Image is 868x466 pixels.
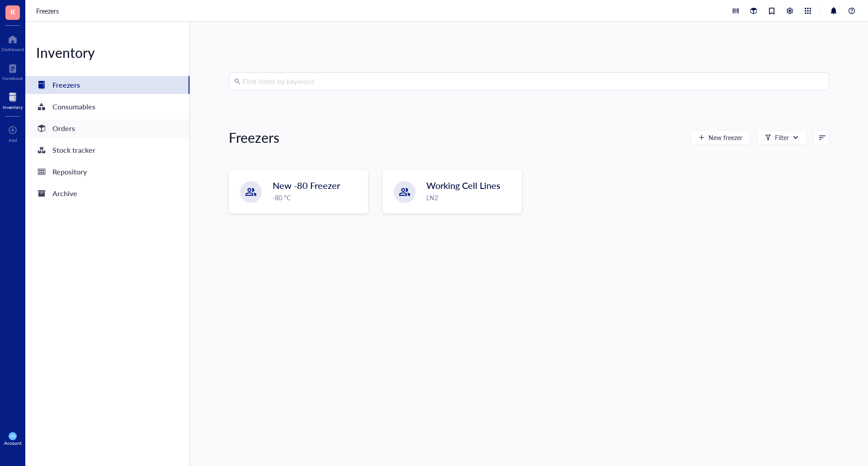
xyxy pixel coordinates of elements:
[52,79,80,91] div: Freezers
[36,6,61,16] a: Freezers
[25,43,189,61] div: Inventory
[10,434,15,438] span: KW
[691,130,750,145] button: New freezer
[52,100,95,113] div: Consumables
[2,75,23,81] div: Notebook
[229,128,279,146] div: Freezers
[3,90,23,110] a: Inventory
[4,440,22,446] div: Account
[426,179,500,192] span: Working Cell Lines
[25,163,189,181] a: Repository
[426,193,516,202] div: LN2
[273,179,340,192] span: New -80 Freezer
[25,76,189,94] a: Freezers
[1,32,24,52] a: Dashboard
[10,6,15,17] span: K
[25,98,189,116] a: Consumables
[52,187,77,200] div: Archive
[273,193,362,202] div: -80 °C
[775,132,789,142] div: Filter
[52,144,95,156] div: Stock tracker
[708,134,742,141] span: New freezer
[52,122,75,135] div: Orders
[9,137,17,143] div: Add
[52,165,87,178] div: Repository
[25,119,189,137] a: Orders
[3,104,23,110] div: Inventory
[1,47,24,52] div: Dashboard
[25,141,189,159] a: Stock tracker
[2,61,23,81] a: Notebook
[25,184,189,202] a: Archive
